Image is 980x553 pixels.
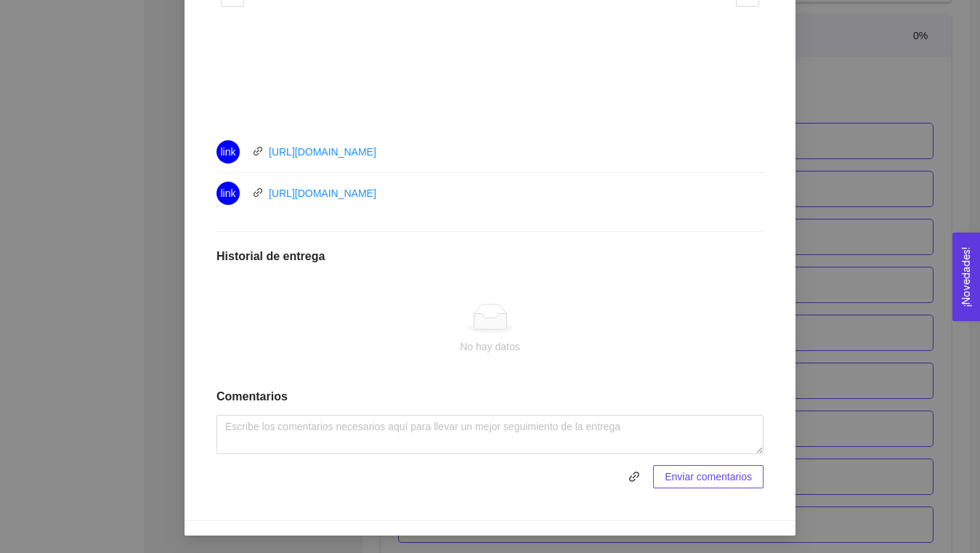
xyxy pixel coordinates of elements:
[474,105,491,107] button: 1
[269,187,376,199] a: [URL][DOMAIN_NAME]
[228,339,752,355] div: No hay datos
[216,389,764,404] h1: Comentarios
[495,105,507,107] button: 2
[220,182,235,205] span: link
[665,469,752,485] span: Enviar comentarios
[623,471,645,483] span: link
[623,471,646,483] span: link
[216,249,764,264] h1: Historial de entrega
[253,146,263,156] span: link
[253,187,263,198] span: link
[653,465,764,488] button: Enviar comentarios
[220,140,235,164] span: link
[952,233,980,321] button: Open Feedback Widget
[623,465,646,488] button: link
[269,146,376,158] a: [URL][DOMAIN_NAME]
